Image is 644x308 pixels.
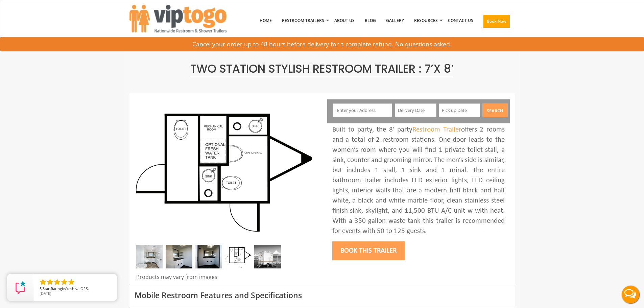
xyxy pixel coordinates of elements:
span: Star Rating [43,286,62,291]
a: Restroom Trailer [412,126,461,133]
h3: Mobile Restroom Features and Specifications [135,291,510,300]
li:  [60,278,68,286]
a: Home [255,3,277,38]
a: Gallery [381,3,409,38]
button: Book Now [483,15,510,28]
div: Products may vary from images [135,273,317,285]
a: Book Now [478,3,515,42]
li:  [39,278,47,286]
img: Review Rating [14,281,27,294]
li:  [46,278,54,286]
button: Book this trailer [332,241,405,260]
li:  [67,278,75,286]
input: Delivery Date [395,103,436,117]
img: Inside of complete restroom with a stall, a urinal, tissue holders, cabinets and mirror [136,245,163,268]
button: Live Chat [617,281,644,308]
li:  [53,278,61,286]
a: Contact Us [443,3,478,38]
span: by [40,287,112,291]
button: Search [482,103,508,117]
a: Restroom Trailers [277,3,329,38]
span: [DATE] [40,291,51,296]
a: Resources [409,3,443,38]
div: Built to party, the 8’ party offers 2 rooms and a total of 2 restroom stations. One door leads to... [332,125,505,236]
span: Yeshiva Of S. [66,286,89,291]
img: DSC_0016_email [166,245,192,268]
img: VIPTOGO [129,5,226,32]
a: Blog [360,3,381,38]
a: About Us [329,3,360,38]
img: A mini restroom trailer with two separate stations and separate doors for males and females [254,245,281,268]
img: A mini restroom trailer with two separate stations and separate doors for males and females [135,99,317,235]
span: 5 [40,286,42,291]
span: Two Station Stylish Restroom Trailer : 7’x 8′ [190,61,453,77]
img: Floor Plan of 2 station Mini restroom with sink and toilet [225,245,252,268]
input: Pick up Date [439,103,480,117]
img: DSC_0004_email [195,245,222,268]
input: Enter your Address [333,103,392,117]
